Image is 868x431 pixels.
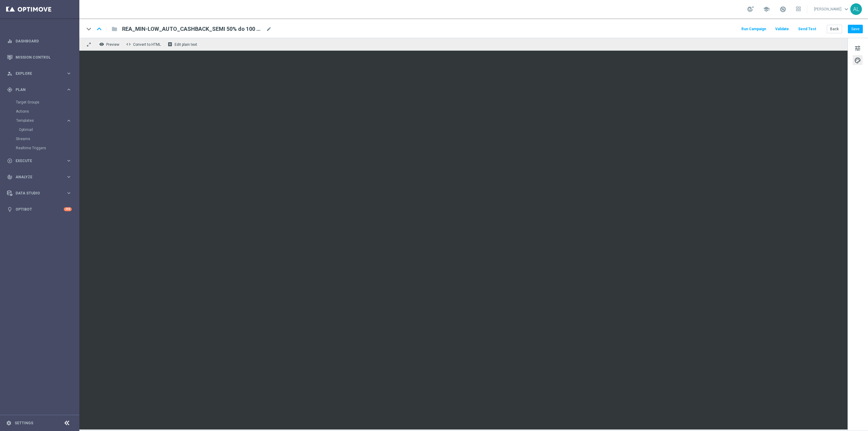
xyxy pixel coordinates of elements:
[843,6,850,13] span: keyboard_arrow_down
[98,40,122,48] button: remove_red_eye Preview
[16,175,66,179] span: Analyze
[122,25,264,33] span: REA_MIN-LOW_AUTO_CASHBACK_SEMI 50% do 100 PLN_160925
[7,201,72,217] div: Optibot
[7,158,13,164] i: play_circle_outline
[166,40,200,48] button: receipt Edit plain text
[854,56,861,64] span: palette
[7,71,66,76] div: Explore
[7,87,72,92] button: gps_fixed Plan keyboard_arrow_right
[853,55,863,65] button: palette
[16,201,64,217] a: Optibot
[16,49,72,65] a: Mission Control
[797,25,817,33] button: Send Test
[7,49,72,65] div: Mission Control
[7,174,66,180] div: Analyze
[7,38,13,44] i: equalizer
[16,119,66,122] div: Templates
[7,87,66,92] div: Plan
[7,33,72,49] div: Dashboard
[16,146,63,150] a: Realtime Triggers
[774,25,790,33] button: Validate
[7,191,72,196] button: Data Studio keyboard_arrow_right
[7,175,72,179] button: track_changes Analyze keyboard_arrow_right
[16,98,79,107] div: Target Groups
[16,109,63,114] a: Actions
[7,71,72,76] button: person_search Explore keyboard_arrow_right
[175,42,197,47] span: Edit plain text
[16,72,66,75] span: Explore
[7,158,66,164] div: Execute
[7,174,13,180] i: track_changes
[763,6,770,13] span: school
[16,136,63,141] a: Streams
[106,42,119,47] span: Preview
[7,190,66,196] div: Data Studio
[740,25,767,33] button: Run Campaign
[66,118,72,124] i: keyboard_arrow_right
[16,118,72,123] button: Templates keyboard_arrow_right
[16,116,79,134] div: Templates
[775,27,789,31] span: Validate
[854,44,861,52] span: tune
[850,3,862,15] div: AL
[848,25,863,33] button: Save
[66,71,72,76] i: keyboard_arrow_right
[16,119,60,122] span: Templates
[168,42,172,47] i: receipt
[16,143,79,153] div: Realtime Triggers
[813,5,850,14] a: [PERSON_NAME]keyboard_arrow_down
[7,39,72,44] button: equalizer Dashboard
[16,88,66,92] span: Plan
[16,107,79,116] div: Actions
[99,42,104,47] i: remove_red_eye
[133,42,161,47] span: Convert to HTML
[66,87,72,92] i: keyboard_arrow_right
[16,33,72,49] a: Dashboard
[125,40,164,48] button: code Convert to HTML
[6,420,12,426] i: settings
[16,134,79,143] div: Streams
[66,158,72,164] i: keyboard_arrow_right
[66,174,72,180] i: keyboard_arrow_right
[19,125,79,134] div: Optimail
[16,100,63,105] a: Target Groups
[7,55,72,60] button: Mission Control
[95,24,104,34] i: keyboard_arrow_up
[19,127,63,132] a: Optimail
[7,158,72,163] button: play_circle_outline Execute keyboard_arrow_right
[7,71,13,76] i: person_search
[853,43,863,53] button: tune
[16,159,66,163] span: Execute
[66,190,72,196] i: keyboard_arrow_right
[15,421,33,425] a: Settings
[7,87,13,92] i: gps_fixed
[7,207,13,212] i: lightbulb
[266,26,272,32] span: mode_edit
[827,25,842,33] button: Back
[64,207,72,211] div: +10
[16,191,66,195] span: Data Studio
[7,207,72,212] button: lightbulb Optibot +10
[126,42,131,47] span: code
